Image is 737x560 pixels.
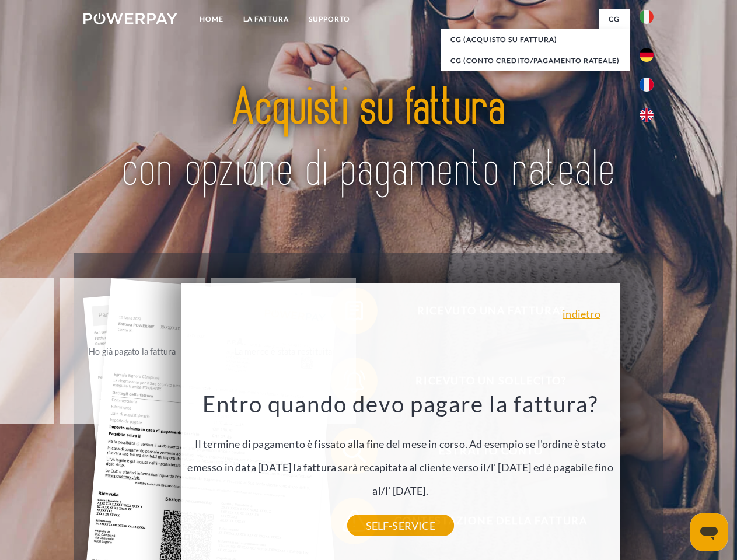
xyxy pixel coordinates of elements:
div: Ho già pagato la fattura [67,343,198,359]
a: indietro [563,309,600,319]
img: logo-powerpay-white.svg [83,13,177,24]
iframe: Pulsante per aprire la finestra di messaggistica [690,513,728,551]
img: de [640,48,654,62]
h3: Entro quando devo pagare la fattura? [187,390,613,418]
a: Home [190,9,233,30]
a: Supporto [299,9,360,30]
a: CG (Conto Credito/Pagamento rateale) [441,50,630,71]
img: it [640,10,654,24]
img: en [640,108,654,122]
a: CG [599,9,630,30]
img: title-powerpay_it.svg [111,56,626,223]
a: CG (Acquisto su fattura) [441,29,630,50]
div: Il termine di pagamento è fissato alla fine del mese in corso. Ad esempio se l'ordine è stato eme... [187,390,613,526]
img: fr [640,78,654,92]
a: SELF-SERVICE [347,515,454,536]
a: LA FATTURA [233,9,299,30]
